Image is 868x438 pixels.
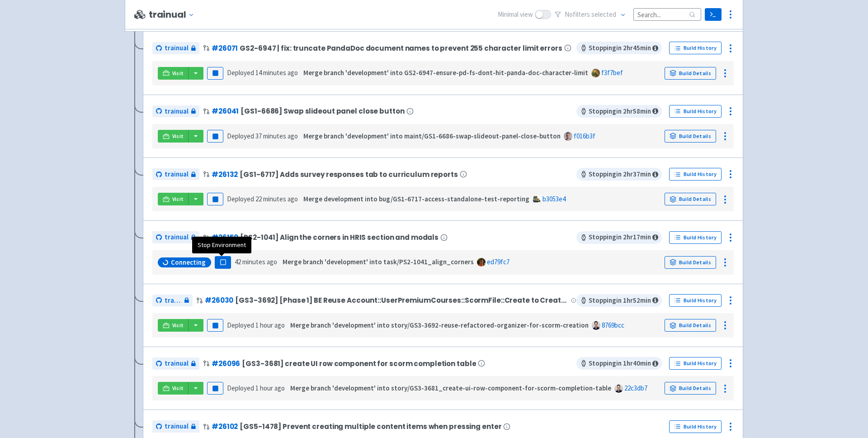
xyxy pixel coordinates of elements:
span: Visit [172,322,184,329]
a: Visit [158,193,189,205]
span: Stopping in 1 hr 52 min [576,294,662,307]
time: 14 minutes ago [255,68,298,77]
a: 22c3db7 [624,384,647,392]
a: Build Details [665,67,716,80]
a: 8769bcc [602,321,624,329]
span: [PS2-1041] Align the corners in HRIS section and modals [240,233,439,241]
time: 42 minutes ago [235,257,277,266]
a: Visit [158,319,189,332]
strong: Merge branch 'development' into story/GS3-3681_create-ui-row-component-for-scorm-completion-table [290,384,611,392]
a: Build Details [665,193,716,205]
a: Build History [669,42,722,54]
span: [GS1-6717] Adds survey responses tab to curriculum reports [240,171,458,178]
button: trainual [149,10,198,20]
a: Build Details [665,319,716,332]
time: 1 hour ago [255,384,285,392]
span: Minimal view [498,10,533,20]
span: trainual [165,232,189,243]
strong: Merge branch 'development' into story/GS3-3692-reuse-refactored-organizer-for-scorm-creation [290,321,589,329]
span: trainual [165,106,189,117]
span: Stopping in 2 hr 37 min [576,168,662,181]
strong: Merge branch 'development' into task/PS2-1041_align_corners [283,257,474,266]
span: Deployed [227,68,298,77]
span: Visit [172,195,184,203]
a: #26030 [205,295,233,305]
span: Stopping in 2 hr 17 min [576,231,662,244]
span: Deployed [227,384,285,392]
span: Stopping in 1 hr 40 min [576,357,662,370]
a: Build History [669,420,722,433]
strong: Merge branch 'development' into maint/GS1-6686-swap-slideout-panel-close-button [303,132,561,140]
span: Deployed [227,321,285,329]
a: #26041 [212,106,239,116]
a: Build History [669,168,722,181]
span: Stopping in 2 hr 58 min [576,105,662,118]
time: 1 hour ago [255,321,285,329]
a: Visit [158,130,189,143]
a: trainual [152,231,199,243]
time: 22 minutes ago [255,195,298,203]
span: trainual [165,421,189,432]
button: Pause [207,193,223,205]
span: selected [591,10,616,19]
a: Build History [669,231,722,244]
span: [GS3-3692] [Phase 1] BE Reuse Account::UserPremiumCourses::ScormFile::Create to Create SCORM Docu... [235,296,569,304]
a: #26102 [212,422,238,431]
a: Build History [669,357,722,370]
span: trainual [165,43,189,53]
span: [GS3-3681] create UI row component for scorm completion table [242,360,476,367]
button: Pause [207,67,223,80]
a: trainual [152,42,199,54]
button: Pause [207,319,223,332]
button: Pause [207,382,223,395]
span: No filter s [565,10,616,20]
a: #26132 [212,170,238,179]
a: trainual [152,357,199,370]
span: Deployed [227,195,298,203]
a: f016b3f [574,132,595,140]
a: #26096 [212,359,240,368]
strong: Merge branch 'development' into GS2-6947-ensure-pd-fs-dont-hit-panda-doc-character-limit [303,68,588,77]
span: Deployed [227,132,298,140]
a: #26071 [212,43,238,53]
input: Search... [633,8,701,20]
span: trainual [165,295,182,306]
span: Visit [172,133,184,140]
a: f3f7bef [601,68,623,77]
a: Build History [669,294,722,307]
a: trainual [152,168,199,181]
span: Visit [172,70,184,77]
a: #26150 [212,233,238,242]
span: [GS1-6686] Swap slideout panel close button [241,107,404,115]
span: [GS5-1478] Prevent creating multiple content items when pressing enter [240,423,501,430]
time: 37 minutes ago [255,132,298,140]
a: b3053e4 [542,195,566,203]
a: Build Details [665,130,716,143]
span: GS2-6947 | fix: truncate PandaDoc document names to prevent 255 character limit errors [240,44,562,52]
strong: Merge development into bug/GS1-6717-access-standalone-test-reporting [303,195,529,203]
a: trainual [152,420,199,433]
a: Build History [669,105,722,118]
button: Pause [207,130,223,143]
a: Visit [158,67,189,80]
a: trainual [152,105,199,118]
a: Terminal [705,8,722,21]
button: Pause [215,256,231,269]
a: trainual [152,295,193,307]
a: Build Details [665,382,716,395]
span: trainual [165,169,189,180]
span: Connecting [171,258,206,267]
span: trainual [165,358,189,369]
a: Build Details [665,256,716,269]
a: Visit [158,382,189,395]
span: Stopping in 2 hr 45 min [576,42,662,54]
span: Visit [172,385,184,392]
a: ed79fc7 [487,257,509,266]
